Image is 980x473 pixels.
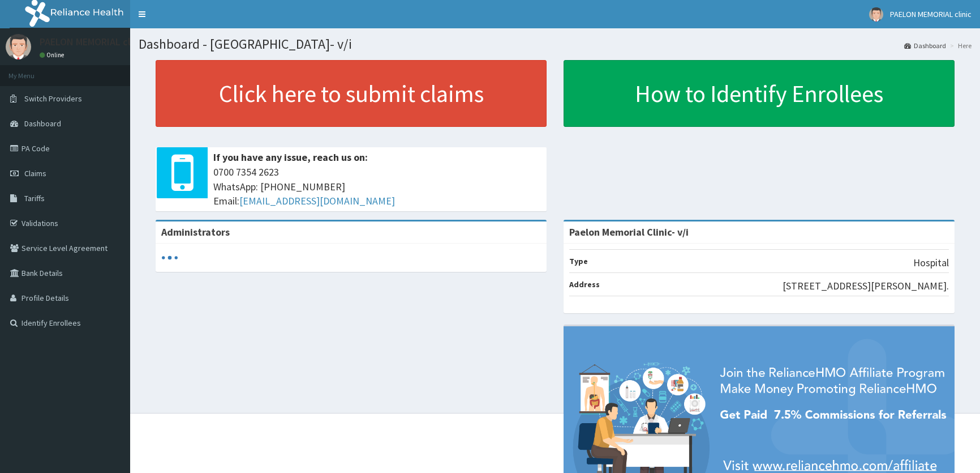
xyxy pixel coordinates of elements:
[139,37,972,52] h1: Dashboard - [GEOGRAPHIC_DATA]- v/i
[239,194,395,207] a: [EMAIL_ADDRESS][DOMAIN_NAME]
[890,9,972,19] span: PAELON MEMORIAL clinic
[24,168,46,178] span: Claims
[161,249,178,266] svg: audio-loading
[869,7,883,22] img: User Image
[783,279,949,293] p: [STREET_ADDRESS][PERSON_NAME].
[156,60,547,127] a: Click here to submit claims
[569,225,689,238] strong: Paelon Memorial Clinic- v/i
[947,41,972,50] li: Here
[24,118,61,129] span: Dashboard
[904,41,946,50] a: Dashboard
[161,225,230,238] b: Administrators
[569,256,588,266] b: Type
[569,279,600,289] b: Address
[24,93,82,104] span: Switch Providers
[24,193,45,203] span: Tariffs
[564,60,955,127] a: How to Identify Enrollees
[913,255,949,270] p: Hospital
[213,151,368,164] b: If you have any issue, reach us on:
[213,165,541,208] span: 0700 7354 2623 WhatsApp: [PHONE_NUMBER] Email:
[40,51,67,59] a: Online
[40,37,146,47] p: PAELON MEMORIAL clinic
[6,34,31,59] img: User Image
